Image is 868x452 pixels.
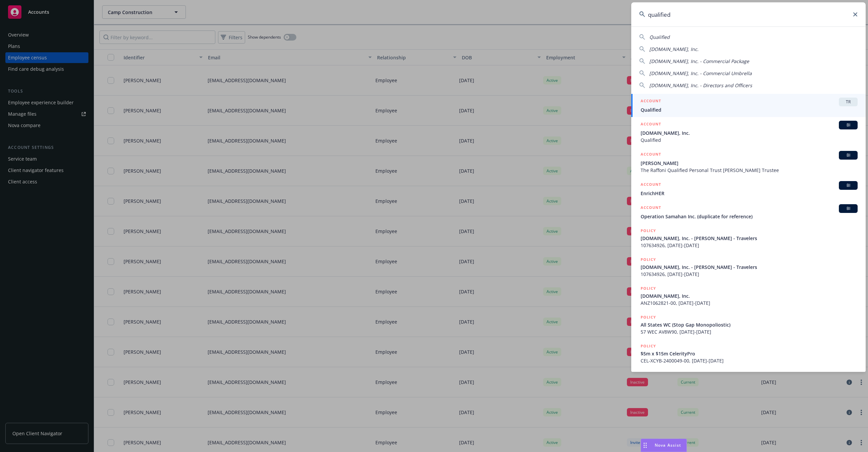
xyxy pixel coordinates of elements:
[631,310,866,339] a: POLICYAll States WC (Stop Gap Monopoliostic)57 WEC AV8W90, [DATE]-[DATE]
[641,328,858,335] span: 57 WEC AV8W90, [DATE]-[DATE]
[641,160,858,167] span: [PERSON_NAME]
[655,442,681,448] span: Nova Assist
[641,121,661,129] h5: ACCOUNT
[631,252,866,281] a: POLICY[DOMAIN_NAME], Inc. - [PERSON_NAME] - Travelers107634926, [DATE]-[DATE]
[641,98,661,106] h5: ACCOUNT
[842,206,855,212] span: BI
[641,136,858,144] span: Qualified
[641,357,858,364] span: CEL-XCYB-2400049-00, [DATE]-[DATE]
[631,117,866,147] a: ACCOUNTBI[DOMAIN_NAME], Inc.Qualified
[641,151,661,159] h5: ACCOUNT
[631,224,866,252] a: POLICY[DOMAIN_NAME], Inc. - [PERSON_NAME] - Travelers107634926, [DATE]-[DATE]
[631,147,866,177] a: ACCOUNTBI[PERSON_NAME]The Raffoni Qualified Personal Trust [PERSON_NAME] Trustee
[641,285,656,292] h5: POLICY
[641,292,858,299] span: [DOMAIN_NAME], Inc.
[641,314,656,321] h5: POLICY
[631,339,866,368] a: POLICY$5m x $15m CelerityProCEL-XCYB-2400049-00, [DATE]-[DATE]
[641,190,858,197] span: EnrichHER
[649,70,752,76] span: [DOMAIN_NAME], Inc. - Commercial Umbrella
[631,177,866,201] a: ACCOUNTBIEnrichHER
[641,439,687,452] button: Nova Assist
[641,242,858,249] span: 107634926, [DATE]-[DATE]
[641,264,858,271] span: [DOMAIN_NAME], Inc. - [PERSON_NAME] - Travelers
[641,350,858,357] span: $5m x $15m CelerityPro
[641,299,858,306] span: ANZ1062821-00, [DATE]-[DATE]
[631,201,866,224] a: ACCOUNTBIOperation Samahan Inc. (duplicate for reference)
[649,34,670,40] span: Qualified
[641,343,656,349] h5: POLICY
[631,2,866,26] input: Search...
[641,204,661,212] h5: ACCOUNT
[649,58,749,64] span: [DOMAIN_NAME], Inc. - Commercial Package
[631,281,866,310] a: POLICY[DOMAIN_NAME], Inc.ANZ1062821-00, [DATE]-[DATE]
[842,152,855,158] span: BI
[842,99,855,105] span: TR
[641,321,858,328] span: All States WC (Stop Gap Monopoliostic)
[641,256,656,263] h5: POLICY
[641,271,858,278] span: 107634926, [DATE]-[DATE]
[641,213,858,220] span: Operation Samahan Inc. (duplicate for reference)
[631,94,866,117] a: ACCOUNTTRQualified
[842,122,855,128] span: BI
[649,82,752,89] span: [DOMAIN_NAME], Inc. - Directors and Officers
[641,235,858,242] span: [DOMAIN_NAME], Inc. - [PERSON_NAME] - Travelers
[641,129,858,136] span: [DOMAIN_NAME], Inc.
[842,182,855,188] span: BI
[641,106,858,113] span: Qualified
[649,46,699,52] span: [DOMAIN_NAME], Inc.
[641,227,656,234] h5: POLICY
[641,167,858,174] span: The Raffoni Qualified Personal Trust [PERSON_NAME] Trustee
[641,439,649,452] div: Drag to move
[641,181,661,189] h5: ACCOUNT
